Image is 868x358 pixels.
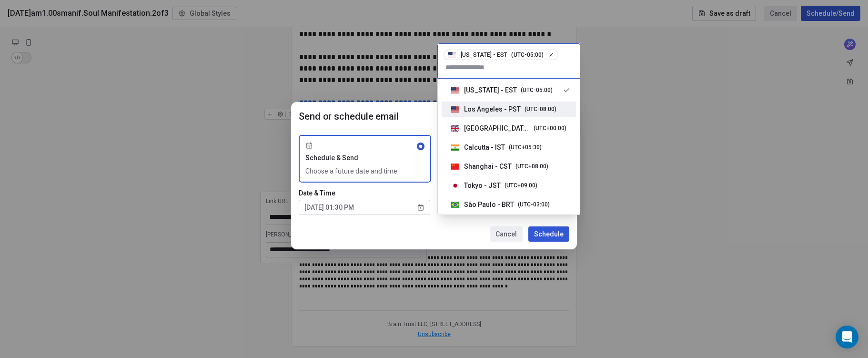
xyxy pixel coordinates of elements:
span: ( UTC-03:00 ) [518,200,550,209]
span: São Paulo - BRT [464,200,514,209]
span: ( UTC+09:00 ) [505,181,537,190]
span: ( UTC-05:00 ) [521,86,553,94]
span: Shanghai - CST [464,162,512,171]
span: Calcutta - IST [464,143,505,152]
span: Los Angeles - PST [464,104,521,114]
span: ( UTC+05:30 ) [509,143,542,152]
span: Tokyo - JST [464,181,501,190]
span: ( UTC-05:00 ) [511,51,543,59]
span: ( UTC-08:00 ) [525,105,556,113]
span: ( UTC+08:00 ) [515,162,548,171]
span: [GEOGRAPHIC_DATA] - GMT [464,123,530,133]
span: [US_STATE] - EST [464,85,517,95]
span: [US_STATE] - EST [461,51,507,59]
span: ( UTC+00:00 ) [534,124,566,133]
